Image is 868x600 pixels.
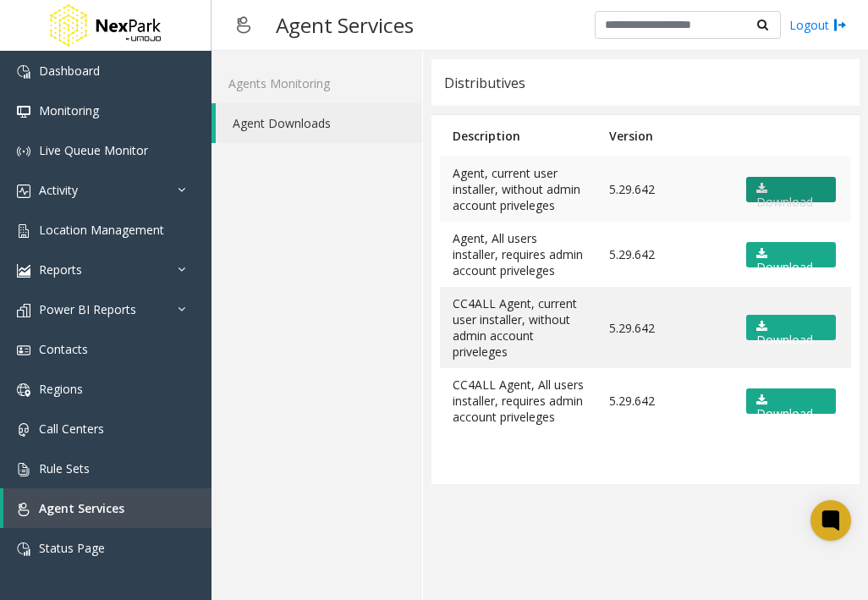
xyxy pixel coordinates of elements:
span: Rule Sets [39,460,90,476]
img: 'icon' [17,304,30,317]
td: CC4ALL Agent, current user installer, without admin account priveleges [440,287,596,368]
img: 'icon' [17,383,30,397]
img: 'icon' [17,65,30,79]
img: 'icon' [17,145,30,158]
span: Location Management [39,222,164,238]
td: Agent, All users installer, requires admin account priveleges [440,222,596,287]
span: Regions [39,381,83,397]
a: Agent Downloads [216,103,422,143]
img: 'icon' [17,105,30,118]
a: Download [746,242,836,267]
span: Contacts [39,341,88,357]
div: Distributives [444,72,525,94]
span: Dashboard [39,63,100,79]
th: Description [440,115,596,157]
span: Reports [39,261,82,278]
img: pageIcon [228,4,259,46]
td: Agent, current user installer, without admin account priveleges [440,157,596,222]
img: 'icon' [17,264,30,278]
th: Version [596,115,731,157]
a: Download [746,177,836,202]
span: Power BI Reports [39,301,136,317]
td: CC4ALL Agent, All users installer, requires admin account priveleges [440,368,596,433]
img: 'icon' [17,224,30,238]
a: Agents Monitoring [212,63,422,103]
img: 'icon' [17,344,30,357]
span: Monitoring [39,102,99,118]
img: 'icon' [17,542,30,556]
td: 5.29.642 [596,222,731,287]
img: 'icon' [17,184,30,198]
span: Call Centers [39,421,104,437]
span: Activity [39,182,78,198]
span: Live Queue Monitor [39,142,148,158]
a: Download [746,388,836,414]
a: Download [746,315,836,340]
td: 5.29.642 [596,157,731,222]
td: 5.29.642 [596,368,731,433]
td: 5.29.642 [596,287,731,368]
img: 'icon' [17,463,30,476]
img: 'icon' [17,423,30,437]
h3: Agent Services [267,4,422,46]
a: Agent Services [3,488,212,528]
span: Agent Services [39,500,124,516]
a: Logout [789,16,847,34]
span: Status Page [39,540,105,556]
img: 'icon' [17,503,30,516]
img: logout [833,16,847,34]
